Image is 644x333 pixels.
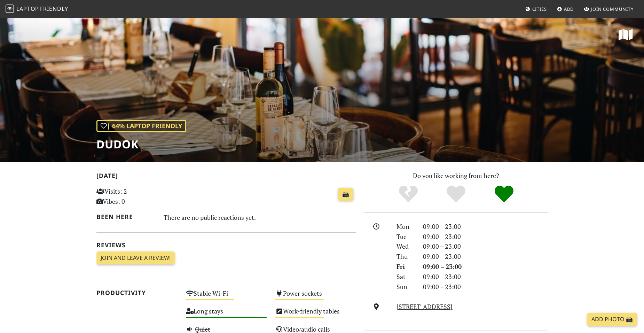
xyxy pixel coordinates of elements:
[392,262,419,272] div: Fri
[96,241,356,249] h2: Reviews
[271,288,360,305] div: Power sockets
[338,188,353,201] a: 📸
[480,185,528,204] div: Definitely!
[40,5,68,13] span: Friendly
[392,241,419,251] div: Wed
[396,302,453,311] a: [STREET_ADDRESS]
[6,3,68,15] a: LaptopFriendly LaptopFriendly
[392,222,419,232] div: Mon
[384,185,432,204] div: No
[419,282,552,292] div: 09:00 – 23:00
[419,272,552,282] div: 09:00 – 23:00
[271,305,360,323] div: Work-friendly tables
[419,262,552,272] div: 09:00 – 23:00
[96,172,356,182] h2: [DATE]
[392,251,419,262] div: Thu
[392,232,419,242] div: Tue
[164,212,356,223] div: There are no public reactions yet.
[523,3,550,15] a: Cities
[182,305,271,323] div: Long stays
[182,288,271,305] div: Stable Wi-Fi
[392,272,419,282] div: Sat
[6,5,14,13] img: LaptopFriendly
[96,120,186,132] div: | 64% Laptop Friendly
[96,289,178,296] h2: Productivity
[532,6,547,12] span: Cities
[581,3,636,15] a: Join Community
[96,213,155,220] h2: Been here
[392,282,419,292] div: Sun
[564,6,574,12] span: Add
[432,185,480,204] div: Yes
[419,232,552,242] div: 09:00 – 23:00
[96,251,175,265] a: Join and leave a review!
[419,241,552,251] div: 09:00 – 23:00
[419,251,552,262] div: 09:00 – 23:00
[419,222,552,232] div: 09:00 – 23:00
[364,171,548,181] p: Do you like working from here?
[96,186,178,207] p: Visits: 2 Vibes: 0
[16,5,39,13] span: Laptop
[587,313,637,326] a: Add Photo 📸
[554,3,577,15] a: Add
[591,6,634,12] span: Join Community
[96,138,186,151] h1: Dudok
